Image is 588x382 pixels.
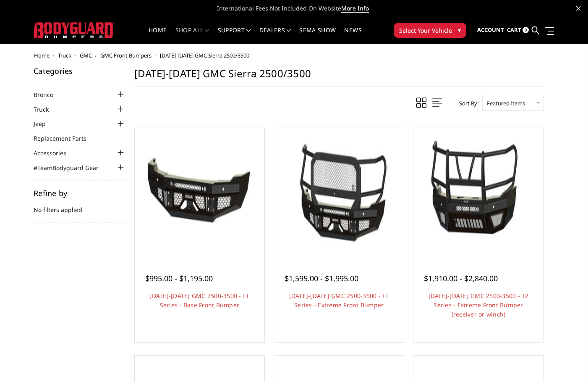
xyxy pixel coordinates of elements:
a: shop all [175,27,209,44]
h1: [DATE]-[DATE] GMC Sierra 2500/3500 [134,67,544,86]
a: 2024-2025 GMC 2500-3500 - FT Series - Base Front Bumper 2024-2025 GMC 2500-3500 - FT Series - Bas... [137,130,262,256]
span: $1,910.00 - $2,840.00 [424,273,498,283]
a: #TeamBodyguard Gear [34,163,109,172]
h5: Refine by [34,189,126,197]
a: Cart 0 [507,19,529,42]
a: Accessories [34,149,77,157]
h5: Categories [34,67,126,75]
span: $995.00 - $1,195.00 [145,273,213,283]
a: Replacement Parts [34,134,97,143]
a: Home [34,52,50,59]
button: Select Your Vehicle [394,23,466,38]
a: Truck [58,52,71,59]
a: 2024-2025 GMC 2500-3500 - FT Series - Extreme Front Bumper 2024-2025 GMC 2500-3500 - FT Series - ... [276,130,402,256]
a: [DATE]-[DATE] GMC 2500-3500 - T2 Series - Extreme Front Bumper (receiver or winch) [429,292,529,318]
span: Select Your Vehicle [399,26,452,35]
a: Account [477,19,504,42]
a: Truck [34,105,59,114]
a: [DATE]-[DATE] GMC 2500-3500 - FT Series - Extreme Front Bumper [289,292,389,309]
span: $1,595.00 - $1,995.00 [285,273,358,283]
label: Sort By: [455,97,478,110]
a: News [344,27,361,44]
a: Home [149,27,167,44]
span: ▾ [458,26,461,34]
a: 2024-2025 GMC 2500-3500 - T2 Series - Extreme Front Bumper (receiver or winch) 2024-2025 GMC 2500... [416,130,541,256]
img: BODYGUARD BUMPERS [34,22,114,38]
a: Bronco [34,90,64,99]
a: [DATE]-[DATE] GMC 2500-3500 - FT Series - Base Front Bumper [149,292,249,309]
a: Dealers [259,27,291,44]
a: GMC Front Bumpers [100,52,152,59]
span: [DATE]-[DATE] GMC Sierra 2500/3500 [160,52,249,59]
span: Cart [507,26,521,34]
a: Support [218,27,251,44]
span: 0 [523,27,529,33]
a: SEMA Show [299,27,336,44]
a: Jeep [34,119,56,128]
a: More Info [341,4,369,13]
span: Account [477,26,504,34]
div: No filters applied [34,189,126,223]
a: GMC [80,52,92,59]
